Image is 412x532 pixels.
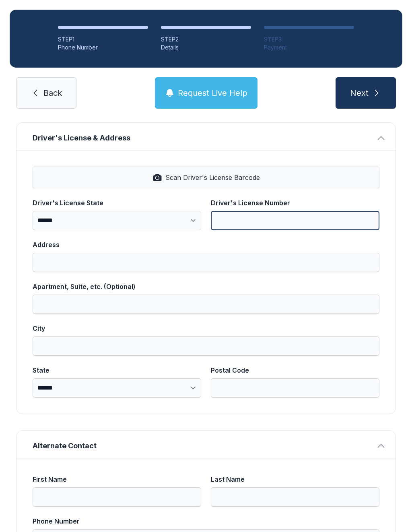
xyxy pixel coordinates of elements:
div: Phone Number [33,516,379,526]
select: Driver's License State [33,211,201,230]
span: Back [43,87,62,99]
div: Address [33,240,379,250]
input: Address [33,253,379,272]
span: Alternate Contact [33,440,373,452]
div: City [33,324,379,333]
span: Scan Driver's License Barcode [165,173,260,182]
div: State [33,365,201,375]
input: Apartment, Suite, etc. (Optional) [33,295,379,314]
div: First Name [33,474,201,484]
div: STEP 2 [161,35,251,43]
div: Driver's License Number [211,198,379,208]
input: Driver's License Number [211,211,379,230]
div: Driver's License State [33,198,201,208]
div: Details [161,43,251,52]
select: State [33,378,201,398]
input: Last Name [211,487,379,507]
div: Last Name [211,474,379,484]
input: First Name [33,487,201,507]
span: Next [350,87,369,99]
span: Driver's License & Address [33,132,373,144]
div: Apartment, Suite, etc. (Optional) [33,282,379,291]
div: STEP 3 [264,35,354,43]
div: Payment [264,43,354,52]
span: Request Live Help [178,87,247,99]
button: Alternate Contact [16,431,396,458]
input: City [33,336,379,356]
div: Phone Number [58,43,148,52]
input: Postal Code [211,378,379,398]
button: Driver's License & Address [16,123,396,150]
div: Postal Code [211,365,379,375]
div: STEP 1 [58,35,148,43]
